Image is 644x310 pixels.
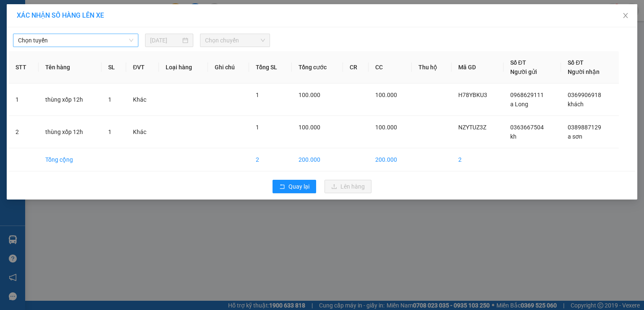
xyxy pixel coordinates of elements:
[412,51,452,84] th: Thu hộ
[9,116,39,148] td: 2
[292,148,343,171] td: 200.000
[510,92,544,98] span: 0968629111
[9,51,39,84] th: STT
[510,101,528,108] span: a Long
[159,51,208,84] th: Loại hàng
[108,96,112,103] span: 1
[126,84,159,116] td: Khác
[299,92,320,98] span: 100.000
[205,34,265,47] span: Chọn chuyến
[126,116,159,148] td: Khác
[622,12,629,19] span: close
[510,68,537,75] span: Người gửi
[452,51,504,84] th: Mã GD
[568,124,601,131] span: 0389887129
[299,124,320,131] span: 100.000
[39,148,101,171] td: Tổng cộng
[108,129,112,135] span: 1
[39,51,101,84] th: Tên hàng
[343,51,369,84] th: CR
[249,148,292,171] td: 2
[17,11,104,19] span: XÁC NHẬN SỐ HÀNG LÊN XE
[452,148,504,171] td: 2
[18,34,133,47] span: Chọn tuyến
[458,124,486,131] span: NZYTUZ3Z
[256,124,259,131] span: 1
[568,133,582,140] span: a sơn
[568,92,601,98] span: 0369906918
[458,92,487,98] span: H78YBKU3
[510,124,544,131] span: 0363667504
[325,180,371,193] button: uploadLên hàng
[375,124,397,131] span: 100.000
[273,180,316,193] button: rollbackQuay lại
[9,84,39,116] td: 1
[292,51,343,84] th: Tổng cước
[568,101,584,108] span: khách
[510,59,526,66] span: Số ĐT
[39,116,101,148] td: thùng xốp 12h
[369,51,412,84] th: CC
[126,51,159,84] th: ĐVT
[369,148,412,171] td: 200.000
[101,51,126,84] th: SL
[279,184,285,190] span: rollback
[150,36,181,45] input: 12/08/2025
[249,51,292,84] th: Tổng SL
[510,133,517,140] span: kh
[39,84,101,116] td: thùng xốp 12h
[568,59,584,66] span: Số ĐT
[208,51,249,84] th: Ghi chú
[568,68,600,75] span: Người nhận
[256,92,259,98] span: 1
[288,182,309,191] span: Quay lại
[375,92,397,98] span: 100.000
[614,4,637,28] button: Close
